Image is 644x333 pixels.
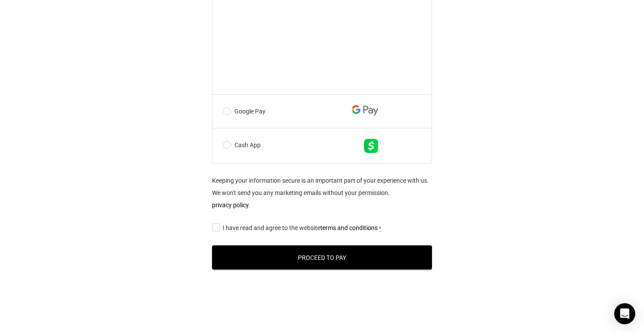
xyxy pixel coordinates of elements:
[364,139,378,153] img: Cash App
[212,174,432,211] p: Keeping your information secure is an important part of your experience with us. We won't send yo...
[352,105,378,116] img: Google Pay
[212,202,248,209] a: privacy policy
[223,224,378,231] span: I have read and agree to the website
[212,245,432,269] button: Proceed to Pay
[614,303,635,324] div: Open Intercom Messenger
[223,105,382,117] label: Google Pay
[223,139,382,153] label: Cash App
[379,226,381,232] abbr: required
[320,224,378,231] a: terms and conditions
